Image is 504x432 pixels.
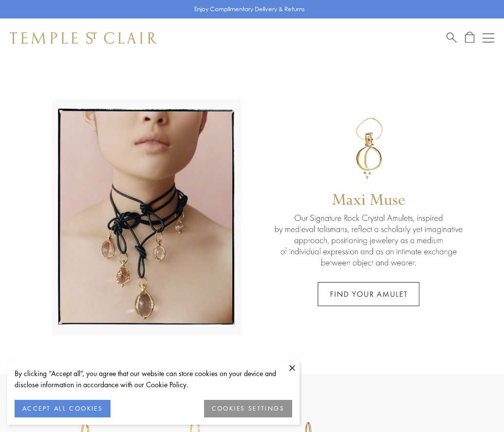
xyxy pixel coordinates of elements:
a: Open Shopping Bag [465,32,474,44]
a: Search [447,32,457,44]
button: ACCEPT ALL COOKIES [15,400,111,417]
button: Open navigation [483,32,494,44]
button: COOKIES SETTINGS [204,400,292,417]
div: By clicking “Accept all”, you agree that our website can store cookies on your device and disclos... [15,368,292,390]
img: Temple St. Clair [10,32,157,44]
p: Enjoy Complimentary Delivery & Returns [194,4,305,14]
